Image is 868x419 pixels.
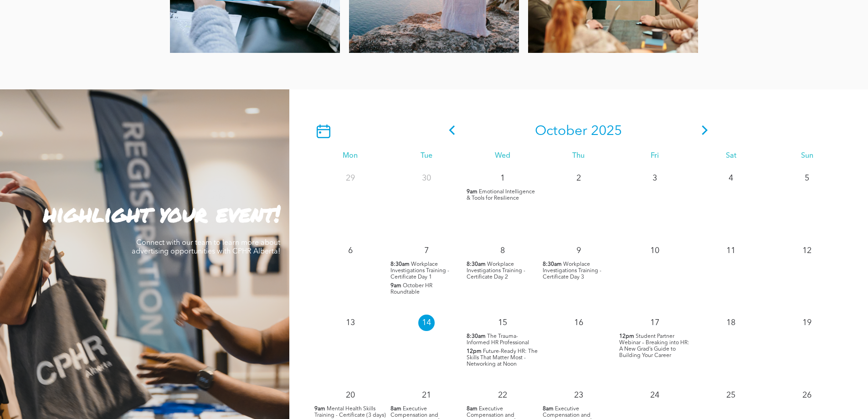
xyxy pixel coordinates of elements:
[342,243,359,259] p: 6
[693,152,769,160] div: Sat
[535,124,587,138] span: October
[467,189,478,195] span: 9am
[543,261,562,268] span: 8:30am
[647,315,663,331] p: 17
[467,333,486,340] span: 8:30am
[43,197,280,229] strong: highlight your event!
[418,243,435,259] p: 7
[418,315,435,331] p: 14
[723,243,739,259] p: 11
[723,315,739,331] p: 18
[467,334,529,346] span: The Trauma-Informed HR Professional
[467,349,538,367] span: Future-Ready HR: The Skills That Matter Most - Networking at Noon
[647,243,663,259] p: 10
[540,152,616,160] div: Thu
[799,387,815,403] p: 26
[799,170,815,186] p: 5
[390,283,401,289] span: 9am
[619,333,634,340] span: 12pm
[494,315,511,331] p: 15
[494,243,511,259] p: 8
[467,261,486,268] span: 8:30am
[570,170,587,186] p: 2
[390,261,410,268] span: 8:30am
[314,406,386,418] span: Mental Health Skills Training - Certificate (3 days)
[591,124,622,138] span: 2025
[464,152,540,160] div: Wed
[467,348,482,355] span: 12pm
[342,170,359,186] p: 29
[769,152,845,160] div: Sun
[570,315,587,331] p: 16
[418,170,435,186] p: 30
[418,387,435,403] p: 21
[617,152,693,160] div: Fri
[647,170,663,186] p: 3
[390,262,449,280] span: Workplace Investigations Training - Certificate Day 1
[494,387,511,403] p: 22
[723,170,739,186] p: 4
[467,262,525,280] span: Workplace Investigations Training - Certificate Day 2
[619,334,689,358] span: Student Partner Webinar – Breaking into HR: A New Grad’s Guide to Building Your Career
[570,243,587,259] p: 9
[390,283,432,295] span: October HR Roundtable
[570,387,587,403] p: 23
[342,315,359,331] p: 13
[388,152,464,160] div: Tue
[314,406,325,412] span: 9am
[342,387,359,403] p: 20
[799,315,815,331] p: 19
[543,406,554,412] span: 8am
[647,387,663,403] p: 24
[132,239,280,255] span: Connect with our team to learn more about advertising opportunities with CPHR Alberta!
[799,243,815,259] p: 12
[390,406,401,412] span: 8am
[723,387,739,403] p: 25
[543,262,601,280] span: Workplace Investigations Training - Certificate Day 3
[312,152,388,160] div: Mon
[467,406,478,412] span: 8am
[494,170,511,186] p: 1
[467,189,535,201] span: Emotional Intelligence & Tools for Resilience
